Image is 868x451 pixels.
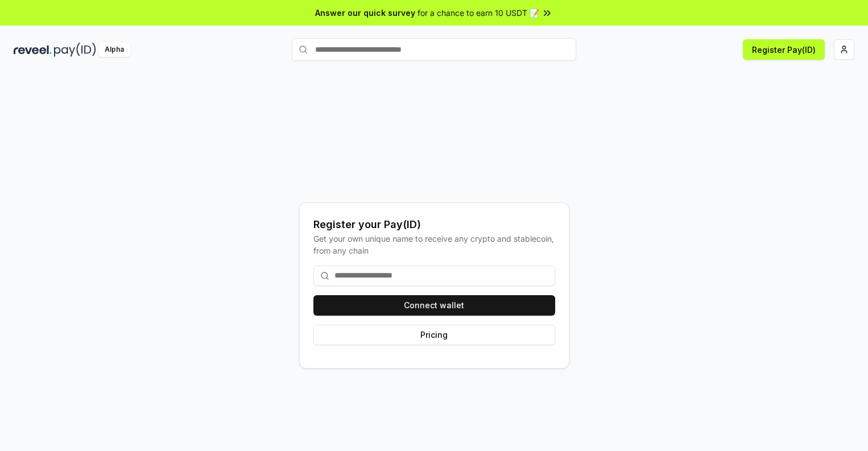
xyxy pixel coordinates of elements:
button: Connect wallet [313,295,555,316]
img: reveel_dark [14,43,52,57]
div: Alpha [98,43,130,57]
span: for a chance to earn 10 USDT 📝 [418,7,539,19]
div: Get your own unique name to receive any crypto and stablecoin, from any chain [313,233,555,256]
img: pay_id [54,43,96,57]
button: Pricing [313,325,555,345]
div: Register your Pay(ID) [313,217,555,233]
button: Register Pay(ID) [743,39,825,60]
span: Answer our quick survey [315,7,415,19]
